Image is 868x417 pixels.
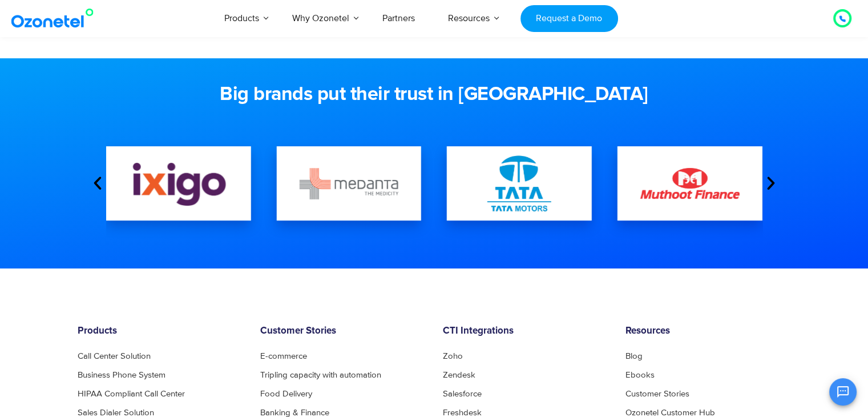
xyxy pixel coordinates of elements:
a: Zendesk [443,371,475,379]
a: Ozonetel Customer Hub [625,408,715,417]
div: 7 / 16 [617,146,762,220]
div: Image Carousel [106,123,762,243]
h6: Resources [625,326,791,337]
a: Zoho [443,352,463,360]
h6: CTI Integrations [443,326,608,337]
a: Freshdesk [443,408,482,417]
h6: Products [78,326,243,337]
a: Call Center Solution [78,352,151,360]
img: medanta [299,168,398,199]
div: 5 / 16 [276,146,421,220]
a: HIPAA Compliant Call Center [78,390,185,398]
a: E-commerce [260,352,307,360]
img: Tata Motors [470,134,569,233]
a: Blog [625,352,643,360]
button: Open chat [829,378,857,406]
a: Ebooks [625,371,655,379]
h2: Big brands put their trust in [GEOGRAPHIC_DATA] [89,83,780,106]
a: Request a Demo [520,5,618,32]
div: 4 / 16 [106,146,251,220]
a: Banking & Finance [260,408,329,417]
h6: Customer Stories [260,326,426,337]
a: Business Phone System [78,371,165,379]
a: Sales Dialer Solution [78,408,154,417]
img: Muthoot-Finance-Logo-PNG [640,168,740,199]
div: 6 / 16 [447,146,592,220]
a: Food Delivery [260,390,312,398]
a: Tripling capacity with automation [260,371,381,379]
img: Ixigo [129,159,228,207]
a: Salesforce [443,390,482,398]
